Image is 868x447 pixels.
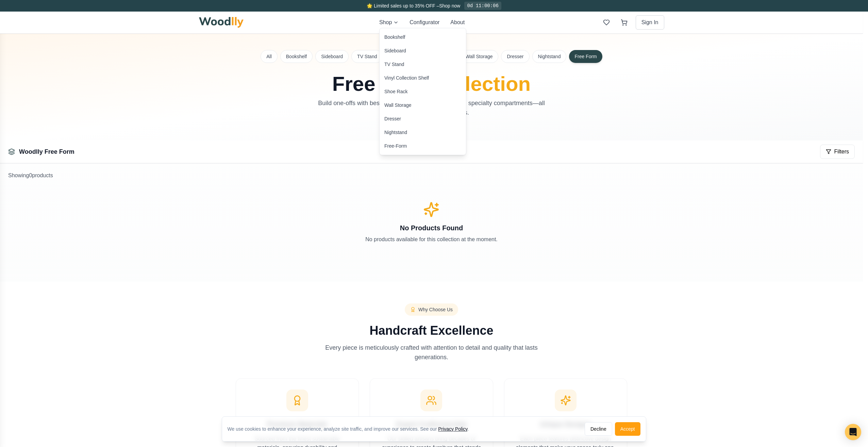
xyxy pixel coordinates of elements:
div: Shoe Rack [384,88,407,95]
div: TV Stand [384,61,404,68]
div: Vinyl Collection Shelf [384,74,429,81]
div: Free-Form [384,143,407,149]
div: Dresser [384,115,401,122]
div: Wall Storage [384,102,412,109]
div: Bookshelf [384,34,405,40]
div: Nightstand [384,129,407,136]
div: Sideboard [384,47,406,54]
div: Shop [379,28,466,155]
